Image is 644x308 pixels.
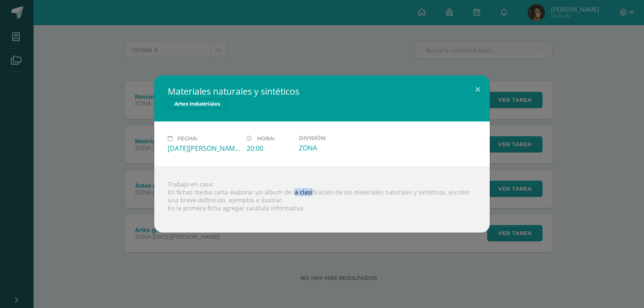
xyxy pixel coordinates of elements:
[299,143,371,153] div: ZONA
[154,166,490,233] div: Trabajo en casa: En fichas media carta elaborar un álbum de la clasificación de los materiales na...
[168,144,240,153] div: [DATE][PERSON_NAME]
[247,144,292,153] div: 20:00
[299,135,371,141] label: División:
[168,99,227,109] span: Artes Industriales
[466,75,490,104] button: Close (Esc)
[257,135,275,142] span: Hora:
[177,135,198,142] span: Fecha:
[168,85,476,97] h2: Materiales naturales y sintéticos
